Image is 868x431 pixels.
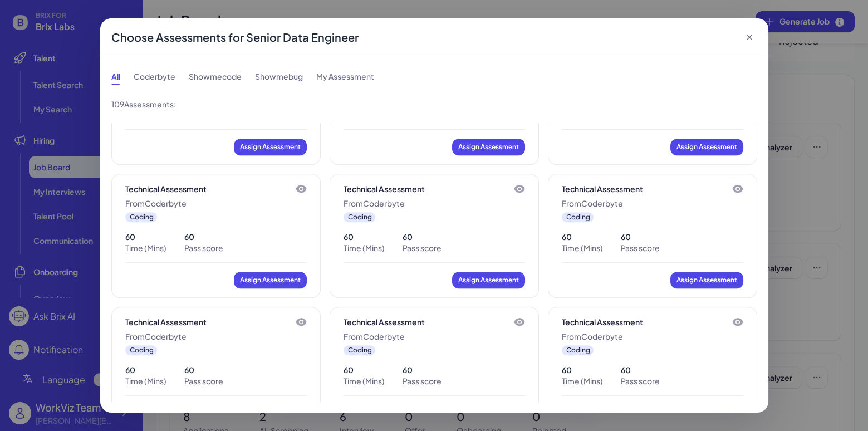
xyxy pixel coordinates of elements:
div: My Assessment [316,67,374,85]
div: Assign Assessment [458,141,519,153]
p: 60 [125,231,166,242]
p: 60 [621,364,660,375]
div: Coderbyte [134,67,175,85]
div: Assign Assessment [676,275,737,286]
p: Technical Assessment [344,183,425,194]
p: Coding [348,213,372,222]
button: Assign Assessment [234,272,307,288]
p: Technical Assessment [344,316,425,327]
button: Assign Assessment [234,139,307,155]
p: Coding [130,213,154,222]
div: Assign Assessment [240,141,301,153]
p: From Coderbyte [344,198,525,209]
p: From Coderbyte [344,331,525,342]
p: 60 [403,231,442,242]
p: Technical Assessment [562,183,643,194]
div: All [111,67,120,85]
div: Assign Assessment [458,275,519,286]
div: Assign Assessment [240,275,301,286]
p: Pass score [403,242,442,253]
p: 109 Assessments: [100,99,768,110]
button: Assign Assessment [452,139,525,155]
p: Pass score [184,375,223,386]
p: 60 [344,231,385,242]
p: Time (Mins) [125,375,166,386]
p: 60 [403,364,442,375]
p: Coding [566,346,590,355]
p: Time (Mins) [562,242,603,253]
p: Pass score [621,242,660,253]
p: Technical Assessment [125,316,207,327]
p: From Coderbyte [125,331,307,342]
p: Pass score [621,375,660,386]
p: 60 [344,364,385,375]
p: Technical Assessment [562,316,643,327]
p: From Coderbyte [562,198,743,209]
p: Coding [566,213,590,222]
p: 60 [621,231,660,242]
p: 60 [562,364,603,375]
button: Assign Assessment [670,272,743,288]
p: Time (Mins) [125,242,166,253]
p: 60 [562,231,603,242]
p: 60 [184,231,223,242]
div: Assign Assessment [676,141,737,153]
p: 60 [184,364,223,375]
p: 60 [125,364,166,375]
p: Time (Mins) [344,242,385,253]
div: Showmebug [255,67,303,85]
div: Showmecode [189,67,242,85]
p: Time (Mins) [344,375,385,386]
p: Pass score [184,242,223,253]
button: Assign Assessment [670,139,743,155]
p: From Coderbyte [562,331,743,342]
p: Coding [348,346,372,355]
p: Time (Mins) [562,375,603,386]
p: Coding [130,346,154,355]
p: Pass score [403,375,442,386]
button: Assign Assessment [452,272,525,288]
p: From Coderbyte [125,198,307,209]
p: Technical Assessment [125,183,207,194]
span: Choose Assessments for Senior Data Engineer [111,30,359,45]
